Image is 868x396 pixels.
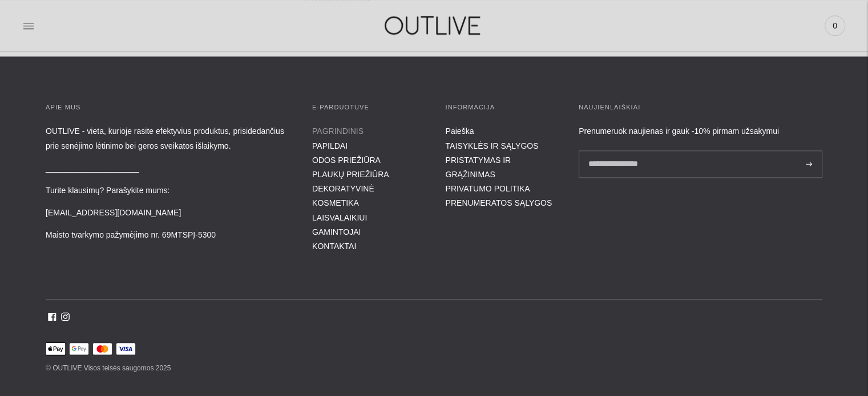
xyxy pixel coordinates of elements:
[579,124,822,138] div: Prenumeruok naujienas ir gauk -10% pirmam užsakymui
[446,141,539,150] a: TAISYKLĖS IR SĄLYGOS
[46,228,289,242] p: Maisto tvarkymo pažymėjimo nr. 69MTSPĮ-5300
[46,206,289,220] p: [EMAIL_ADDRESS][DOMAIN_NAME]
[312,227,361,236] a: GAMINTOJAI
[825,13,845,38] a: 0
[446,102,556,113] h3: INFORMACIJA
[46,362,822,375] p: © OUTLIVE Visos teisės saugomos 2025
[46,102,289,113] h3: APIE MUS
[312,213,367,222] a: LAISVALAIKIUI
[312,156,381,165] a: ODOS PRIEŽIŪRA
[579,102,822,113] h3: Naujienlaiškiai
[46,183,289,198] p: Turite klausimų? Parašykite mums:
[312,170,389,179] a: PLAUKŲ PRIEŽIŪRA
[446,156,511,179] a: PRISTATYMAS IR GRĄŽINIMAS
[362,6,505,45] img: OUTLIVE
[312,242,356,251] a: KONTAKTAI
[446,184,530,193] a: PRIVATUMO POLITIKA
[46,161,289,175] p: _____________________
[312,126,364,136] a: PAGRINDINIS
[312,184,374,207] a: DEKORATYVINĖ KOSMETIKA
[827,18,843,34] span: 0
[46,124,289,153] p: OUTLIVE - vieta, kurioje rasite efektyvius produktus, prisidedančius prie senėjimo lėtinimo bei g...
[446,126,474,136] a: Paieška
[446,198,552,207] a: PRENUMERATOS SĄLYGOS
[312,102,423,113] h3: E-parduotuvė
[312,141,348,150] a: PAPILDAI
